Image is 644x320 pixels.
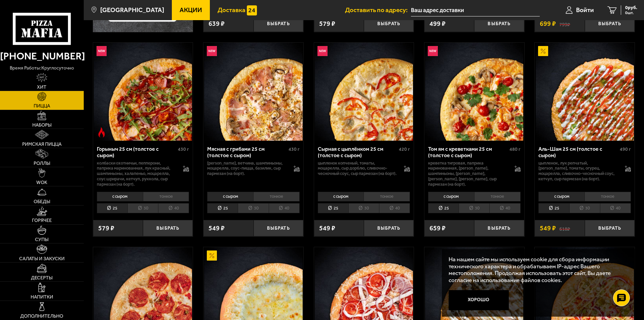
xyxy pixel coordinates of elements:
div: Горыныч 25 см (толстое с сыром) [97,146,177,158]
li: 40 [269,203,300,214]
span: 480 г [509,146,521,152]
span: Пицца [34,104,50,108]
img: Новинка [317,46,328,56]
li: с сыром [538,192,584,201]
span: Десерты [31,276,52,280]
p: креветка тигровая, паприка маринованная, [PERSON_NAME], шампиньоны, [PERSON_NAME], [PERSON_NAME],... [428,161,508,187]
span: 0 шт. [625,11,637,15]
span: 549 ₽ [319,225,335,232]
s: 799 ₽ [559,20,570,27]
a: НовинкаСырная с цыплёнком 25 см (толстое с сыром) [314,43,414,141]
div: Мясная с грибами 25 см (толстое с сыром) [207,146,287,158]
p: цыпленок копченый, томаты, моцарелла, сыр дорблю, сливочно-чесночный соус, сыр пармезан (на борт). [318,161,397,177]
span: 430 г [289,146,300,152]
li: с сыром [207,192,253,201]
a: НовинкаТом ям с креветками 25 см (толстое с сыром) [424,43,524,141]
li: 30 [348,203,379,214]
li: 25 [207,203,238,214]
s: 618 ₽ [559,225,570,232]
span: Доставить по адресу: [345,7,411,13]
button: Выбрать [474,15,524,32]
a: АкционныйАль-Шам 25 см (толстое с сыром) [535,43,635,141]
img: Сырная с цыплёнком 25 см (толстое с сыром) [315,43,413,141]
li: тонкое [364,192,410,201]
a: НовинкаОстрое блюдоГорыныч 25 см (толстое с сыром) [93,43,193,141]
li: с сыром [318,192,364,201]
button: Выбрать [585,15,635,32]
span: Римская пицца [22,142,62,147]
li: 40 [379,203,410,214]
li: с сыром [428,192,474,201]
span: Хит [37,85,46,90]
li: 25 [538,203,569,214]
div: Аль-Шам 25 см (толстое с сыром) [538,146,618,158]
li: 30 [569,203,600,214]
span: 490 г [620,146,631,152]
span: Салаты и закуски [19,257,65,261]
span: 549 ₽ [540,225,556,232]
li: 40 [600,203,631,214]
img: Новинка [428,46,438,56]
button: Выбрать [143,220,193,236]
span: Супы [35,237,48,242]
li: тонкое [143,192,189,201]
span: 0 руб. [625,5,637,10]
li: 30 [459,203,489,214]
button: Выбрать [364,15,414,32]
img: Мясная с грибами 25 см (толстое с сыром) [204,43,302,141]
div: Сырная с цыплёнком 25 см (толстое с сыром) [318,146,397,158]
span: Роллы [34,161,50,166]
li: 25 [97,203,127,214]
button: Хорошо [449,290,509,310]
img: Новинка [207,46,217,56]
span: Акции [180,7,202,13]
span: Доставка [218,7,245,13]
img: Острое блюдо [97,127,107,137]
span: 579 ₽ [98,225,114,232]
span: 579 ₽ [319,20,335,27]
span: [GEOGRAPHIC_DATA] [100,7,164,13]
p: На нашем сайте мы используем cookie для сбора информации технического характера и обрабатываем IP... [449,256,624,284]
img: Акционный [207,250,217,261]
p: цыпленок, лук репчатый, [PERSON_NAME], томаты, огурец, моцарелла, сливочно-чесночный соус, кетчуп... [538,161,618,182]
img: Аль-Шам 25 см (толстое с сыром) [536,43,634,141]
a: НовинкаМясная с грибами 25 см (толстое с сыром) [203,43,303,141]
span: Горячее [32,218,52,223]
button: Выбрать [254,15,303,32]
span: Войти [576,7,594,13]
span: Обеды [34,199,50,204]
li: тонкое [474,192,521,201]
li: 25 [318,203,348,214]
button: Выбрать [585,220,635,236]
li: с сыром [97,192,143,201]
span: 549 ₽ [209,225,225,232]
button: Выбрать [474,220,524,236]
button: Выбрать [364,220,414,236]
span: WOK [36,180,47,185]
li: тонкое [253,192,300,201]
span: 639 ₽ [209,20,225,27]
li: 25 [428,203,459,214]
img: 15daf4d41897b9f0e9f617042186c801.svg [247,5,257,15]
span: Наборы [32,123,51,128]
input: Ваш адрес доставки [411,4,540,16]
span: 699 ₽ [540,20,556,27]
span: 499 ₽ [429,20,446,27]
p: [PERSON_NAME], ветчина, шампиньоны, моцарелла, соус-пицца, базилик, сыр пармезан (на борт). [207,161,287,177]
li: 40 [489,203,520,214]
li: 40 [158,203,189,214]
button: Выбрать [254,220,303,236]
div: Том ям с креветками 25 см (толстое с сыром) [428,146,508,158]
img: Акционный [538,46,548,56]
li: 30 [127,203,158,214]
img: Новинка [97,46,107,56]
li: 30 [238,203,268,214]
p: колбаски Охотничьи, пепперони, паприка маринованная, лук красный, шампиньоны, халапеньо, моцарелл... [97,161,177,187]
span: Дополнительно [20,314,63,319]
li: тонкое [584,192,631,201]
span: Напитки [31,295,53,300]
span: 659 ₽ [429,225,446,232]
img: Горыныч 25 см (толстое с сыром) [94,43,192,141]
span: 420 г [399,146,410,152]
img: Том ям с креветками 25 см (толстое с сыром) [425,43,523,141]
